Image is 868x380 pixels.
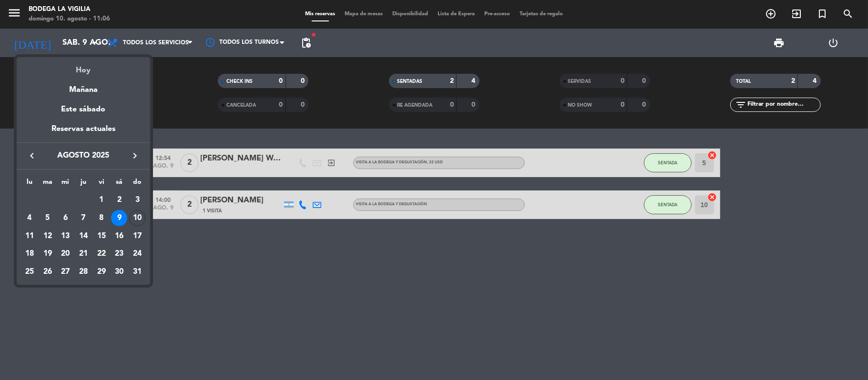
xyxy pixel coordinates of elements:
[20,263,39,281] td: 25 de agosto de 2025
[75,210,92,226] div: 7
[21,210,38,226] div: 4
[56,245,74,263] td: 20 de agosto de 2025
[75,264,92,280] div: 28
[23,150,41,162] button: keyboard_arrow_left
[129,150,141,161] i: keyboard_arrow_right
[40,246,56,262] div: 19
[92,209,111,227] td: 8 de agosto de 2025
[92,227,111,245] td: 15 de agosto de 2025
[20,245,39,263] td: 18 de agosto de 2025
[128,209,146,227] td: 10 de agosto de 2025
[111,210,127,226] div: 9
[75,228,92,244] div: 14
[17,96,150,123] div: Este sábado
[40,228,56,244] div: 12
[74,263,92,281] td: 28 de agosto de 2025
[74,245,92,263] td: 21 de agosto de 2025
[128,263,146,281] td: 31 de agosto de 2025
[126,150,143,162] button: keyboard_arrow_right
[41,150,126,162] span: agosto 2025
[93,210,110,226] div: 8
[129,264,145,280] div: 31
[39,177,57,191] th: martes
[128,177,146,191] th: domingo
[111,192,127,208] div: 2
[56,177,74,191] th: miércoles
[20,209,39,227] td: 4 de agosto de 2025
[92,177,111,191] th: viernes
[20,177,39,191] th: lunes
[111,245,129,263] td: 23 de agosto de 2025
[17,77,150,96] div: Mañana
[111,246,127,262] div: 23
[75,246,92,262] div: 21
[21,264,38,280] div: 25
[57,228,73,244] div: 13
[128,245,146,263] td: 24 de agosto de 2025
[111,263,129,281] td: 30 de agosto de 2025
[128,227,146,245] td: 17 de agosto de 2025
[93,192,110,208] div: 1
[74,209,92,227] td: 7 de agosto de 2025
[39,263,57,281] td: 26 de agosto de 2025
[129,246,145,262] div: 24
[40,264,56,280] div: 26
[17,123,150,142] div: Reservas actuales
[21,246,38,262] div: 18
[111,264,127,280] div: 30
[17,57,150,77] div: Hoy
[92,191,111,209] td: 1 de agosto de 2025
[74,177,92,191] th: jueves
[129,228,145,244] div: 17
[111,228,127,244] div: 16
[128,191,146,209] td: 3 de agosto de 2025
[40,210,56,226] div: 5
[111,191,129,209] td: 2 de agosto de 2025
[39,245,57,263] td: 19 de agosto de 2025
[129,192,145,208] div: 3
[57,210,73,226] div: 6
[129,210,145,226] div: 10
[57,264,73,280] div: 27
[21,228,38,244] div: 11
[111,209,129,227] td: 9 de agosto de 2025
[26,150,38,161] i: keyboard_arrow_left
[93,264,110,280] div: 29
[93,228,110,244] div: 15
[56,227,74,245] td: 13 de agosto de 2025
[111,227,129,245] td: 16 de agosto de 2025
[57,246,73,262] div: 20
[111,177,129,191] th: sábado
[39,209,57,227] td: 5 de agosto de 2025
[56,263,74,281] td: 27 de agosto de 2025
[92,263,111,281] td: 29 de agosto de 2025
[39,227,57,245] td: 12 de agosto de 2025
[20,191,92,209] td: AGO.
[56,209,74,227] td: 6 de agosto de 2025
[93,246,110,262] div: 22
[20,227,39,245] td: 11 de agosto de 2025
[74,227,92,245] td: 14 de agosto de 2025
[92,245,111,263] td: 22 de agosto de 2025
